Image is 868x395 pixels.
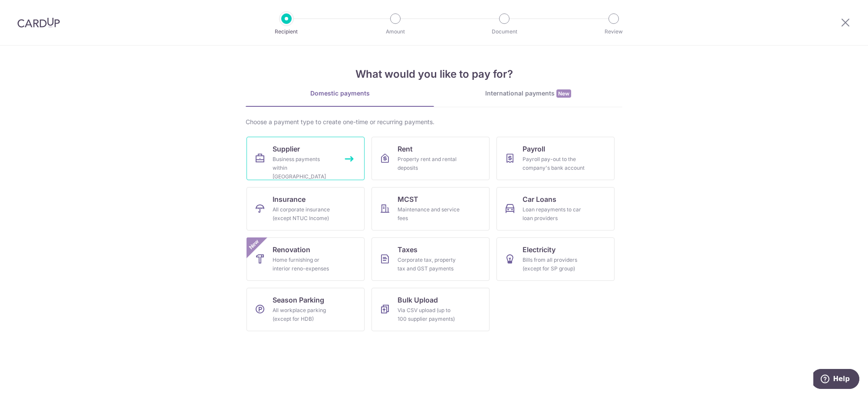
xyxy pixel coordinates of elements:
[398,144,413,154] span: Rent
[273,194,306,204] span: Insurance
[247,137,365,180] a: SupplierBusiness payments within [GEOGRAPHIC_DATA]
[472,27,536,36] p: Document
[273,295,324,305] span: Season Parking
[496,237,615,281] a: ElectricityBills from all providers (except for SP group)
[363,27,427,36] p: Amount
[523,144,545,154] span: Payroll
[398,256,460,273] div: Corporate tax, property tax and GST payments
[247,237,365,281] a: RenovationHome furnishing or interior reno-expensesNew
[523,155,585,172] div: Payroll pay-out to the company's bank account
[398,194,418,204] span: MCST
[273,144,300,154] span: Supplier
[523,256,585,273] div: Bills from all providers (except for SP group)
[246,66,622,82] h4: What would you like to pay for?
[273,244,310,255] span: Renovation
[398,244,418,255] span: Taxes
[496,137,615,180] a: PayrollPayroll pay-out to the company's bank account
[20,6,36,14] span: Help
[523,205,585,223] div: Loan repayments to car loan providers
[523,194,556,204] span: Car Loans
[246,89,434,98] div: Domestic payments
[398,155,460,172] div: Property rent and rental deposits
[273,256,335,273] div: Home furnishing or interior reno-expenses
[372,237,490,281] a: TaxesCorporate tax, property tax and GST payments
[247,187,365,230] a: InsuranceAll corporate insurance (except NTUC Income)
[813,369,859,391] iframe: Opens a widget where you can find more information
[523,244,556,255] span: Electricity
[398,306,460,323] div: Via CSV upload (up to 100 supplier payments)
[247,288,365,331] a: Season ParkingAll workplace parking (except for HDB)
[372,288,490,331] a: Bulk UploadVia CSV upload (up to 100 supplier payments)
[496,187,615,230] a: Car LoansLoan repayments to car loan providers
[247,237,261,252] span: New
[273,155,335,181] div: Business payments within [GEOGRAPHIC_DATA]
[434,89,622,98] div: International payments
[254,27,319,36] p: Recipient
[273,306,335,323] div: All workplace parking (except for HDB)
[582,27,646,36] p: Review
[398,205,460,223] div: Maintenance and service fees
[556,89,571,98] span: New
[246,118,622,126] div: Choose a payment type to create one-time or recurring payments.
[17,17,60,28] img: CardUp
[273,205,335,223] div: All corporate insurance (except NTUC Income)
[372,137,490,180] a: RentProperty rent and rental deposits
[398,295,438,305] span: Bulk Upload
[372,187,490,230] a: MCSTMaintenance and service fees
